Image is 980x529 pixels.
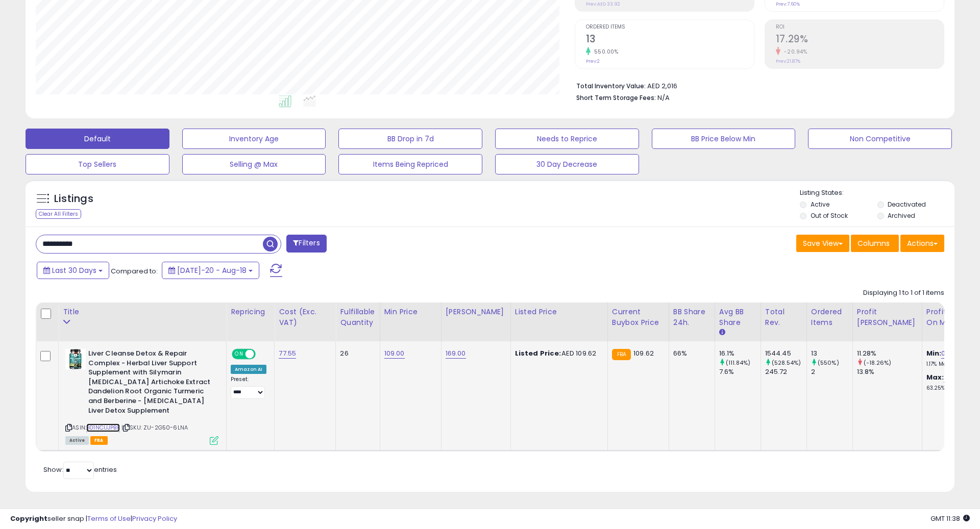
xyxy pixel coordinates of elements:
h5: Listings [54,192,93,206]
div: 16.1% [719,349,761,358]
div: Cost (Exc. VAT) [279,307,331,328]
small: 550.00% [591,48,619,56]
span: ROI [776,24,944,30]
div: 13 [811,349,852,358]
button: Items Being Repriced [338,154,482,174]
button: BB Drop in 7d [338,129,482,149]
a: Privacy Policy [132,514,177,523]
span: | SKU: ZU-2G50-6LNA [121,423,188,432]
button: Save View [796,235,849,252]
div: ASIN: [65,349,218,444]
a: Terms of Use [87,514,131,523]
label: Archived [888,211,915,220]
div: 66% [673,349,707,358]
b: Min: [926,348,942,358]
label: Deactivated [888,200,926,209]
small: (550%) [818,359,839,367]
small: Avg BB Share. [719,328,725,337]
b: Short Term Storage Fees: [576,93,656,102]
h2: 13 [586,33,754,47]
span: Show: entries [43,465,117,474]
a: 169.00 [446,348,466,359]
div: Fulfillable Quantity [340,307,375,328]
button: Columns [851,235,899,252]
div: Preset: [231,376,266,399]
a: 77.55 [279,348,296,359]
h2: 17.29% [776,33,944,47]
b: Max: [926,372,944,382]
small: (111.84%) [726,359,750,367]
label: Out of Stock [811,211,848,220]
button: Inventory Age [182,129,326,149]
span: 2025-09-18 11:38 GMT [930,514,970,523]
span: [DATE]-20 - Aug-18 [177,265,247,275]
div: [PERSON_NAME] [446,307,506,317]
span: Compared to: [111,266,158,276]
div: Clear All Filters [36,209,81,219]
li: AED 2,016 [576,79,937,91]
div: Listed Price [515,307,603,317]
span: N/A [657,93,670,103]
div: 1544.45 [765,349,806,358]
div: AED 109.62 [515,349,600,358]
p: Listing States: [800,188,954,198]
button: Filters [286,235,326,253]
a: 0.88 [941,348,955,359]
button: Selling @ Max [182,154,326,174]
label: Active [811,200,829,209]
strong: Copyright [10,514,47,523]
div: 245.72 [765,367,806,376]
div: Total Rev. [765,307,802,328]
div: Min Price [384,307,437,317]
div: Displaying 1 to 1 of 1 items [863,288,944,298]
button: Top Sellers [26,154,169,174]
button: Non Competitive [808,129,952,149]
small: (528.54%) [772,359,801,367]
div: BB Share 24h. [673,307,710,328]
div: Title [63,307,222,317]
img: 41bmd8DBGKL._SL40_.jpg [65,349,86,369]
a: 109.00 [384,348,405,359]
small: Prev: 21.87% [776,58,800,64]
span: Last 30 Days [52,265,96,275]
button: [DATE]-20 - Aug-18 [162,262,259,279]
button: Last 30 Days [37,262,109,279]
small: -20.94% [780,48,807,56]
small: Prev: 2 [586,58,600,64]
button: Needs to Reprice [495,129,639,149]
b: Listed Price: [515,348,561,358]
div: 11.28% [857,349,922,358]
div: 13.8% [857,367,922,376]
div: Amazon AI [231,365,266,374]
span: ON [233,350,246,359]
small: Prev: 7.60% [776,1,800,7]
b: Liver Cleanse Detox & Repair Complex - Herbal Liver Support Supplement with Silymarin [MEDICAL_DA... [88,349,212,418]
a: 30.48 [944,372,963,383]
span: All listings currently available for purchase on Amazon [65,436,89,445]
div: 7.6% [719,367,761,376]
button: Actions [900,235,944,252]
span: FBA [90,436,108,445]
small: FBA [612,349,631,360]
span: OFF [254,350,271,359]
small: (-18.26%) [864,359,891,367]
div: Ordered Items [811,307,848,328]
small: Prev: AED 33.92 [586,1,620,7]
span: Ordered Items [586,24,754,30]
div: Current Buybox Price [612,307,665,328]
button: 30 Day Decrease [495,154,639,174]
a: B01NCUJPBF [86,423,120,432]
div: Profit [PERSON_NAME] [857,307,918,328]
span: Columns [857,238,890,248]
button: Default [26,129,169,149]
button: BB Price Below Min [652,129,796,149]
b: Total Inventory Value: [576,82,646,90]
span: 109.62 [633,348,654,358]
div: 26 [340,349,372,358]
div: Repricing [231,307,270,317]
div: Avg BB Share [719,307,756,328]
div: 2 [811,367,852,376]
div: seller snap | | [10,514,177,524]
